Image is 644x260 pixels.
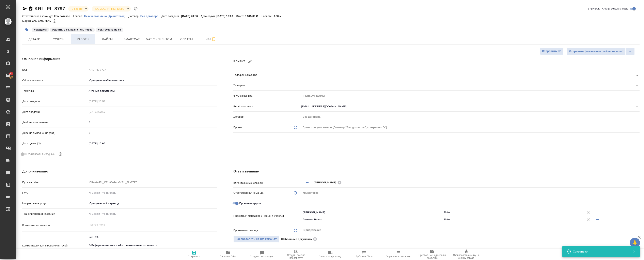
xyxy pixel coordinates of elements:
svg: Подписаться [211,37,216,42]
button: Выбери, если сб и вс нужно считать рабочими днями для выполнения заказа. [58,151,63,157]
button: В работе [70,7,84,11]
div: Юридический перевод [87,200,217,207]
p: Дней на выполнение (авт.) [22,131,87,135]
p: Ответственная команда [233,191,263,195]
button: Папка на Drive [211,249,245,260]
input: ✎ Введи что-нибудь [87,190,217,196]
button: Доп статусы указывают на важность/срочность заказа [133,6,138,11]
button: Open [634,83,640,89]
input: ✎ Введи что-нибудь [87,211,217,217]
span: Работы [73,37,93,42]
button: Open [634,73,640,78]
p: Дата сдачи: [201,15,216,18]
span: Определить тематику [386,255,410,258]
p: Путь [22,191,87,195]
span: Отправить финальные файлы на email [569,49,623,54]
button: Скопировать ссылку для ЯМессенджера [22,6,27,11]
p: Проектный менеджер / Процент участия [233,214,301,218]
button: Создать рекламацию [245,249,279,260]
span: Призвать менеджера по развитию [418,254,447,259]
button: Open [440,219,441,220]
p: Клиентские менеджеры [233,181,301,185]
div: Юридическая/Финансовая [87,77,217,84]
p: Дата сдачи [22,142,36,146]
p: Телефон заказчика [233,73,301,77]
input: Пустое поле [87,67,217,73]
input: Пустое поле [87,130,217,136]
span: Распределить на ПМ-команду [236,237,277,241]
p: Проектная команда [233,228,258,233]
input: Пустое поле [301,114,640,120]
span: В заказе уже есть ответственный ПМ или ПМ группа [233,236,279,243]
p: #раздаем [34,28,47,32]
span: Файлы [98,37,117,42]
textarea: не НОТ. В Референс вложен файл с написанием от клиента. (!) изображение в доке - прописываем толь... [87,234,217,257]
span: Создать счет на предоплату [282,254,311,259]
p: 98% [45,19,52,22]
button: Скопировать ссылку на оценку заказа [449,249,483,260]
h4: Основная информация [22,57,217,61]
p: Дата создания [22,99,87,104]
span: залить в ск, назначить перка [49,28,95,31]
p: Транслитерация названий [22,212,87,216]
input: ✎ Введи что-нибудь [87,119,217,125]
p: Без договора [140,15,161,18]
div: [PERSON_NAME] [314,180,343,185]
p: Дней на выполнение [22,120,87,125]
span: Добавить Todo [356,255,372,258]
p: #выгрузить из ск [98,28,121,32]
p: Комментарии для ПМ/исполнителей [22,244,87,248]
p: Крылатское [54,15,73,18]
span: Отправить КП [542,49,561,54]
input: ✎ Введи что-нибудь [442,209,583,215]
p: Тематика [22,89,87,93]
p: Дата продажи [22,110,87,114]
button: Open [634,104,640,110]
button: Определить тематику [381,249,415,260]
input: Пустое поле [87,98,123,104]
button: 🙏 [630,238,640,248]
a: KRL_FL-8797 [34,6,65,11]
span: выгрузить из ск [95,28,124,31]
button: Добавить менеджера [302,178,312,187]
span: [PERSON_NAME] детали заказа [588,7,628,11]
p: Телеграм [233,83,301,88]
p: Маржинальность: [22,19,45,22]
span: Детали [25,37,44,42]
p: Комментарии клиента [22,223,87,227]
span: Скопировать ссылку на оценку заказа [452,254,481,259]
div: В работе [68,6,89,12]
span: Заявка на доставку [319,255,341,258]
h4: Клиент [233,57,640,66]
span: 🙏 [631,239,638,247]
button: Скопировать ссылку [28,6,33,11]
p: Ответственная команда: [22,15,54,18]
button: 48.00 RUB; [52,18,57,24]
p: К оплате: [261,15,273,18]
p: Код [22,68,87,72]
button: Добавить тэг [22,25,31,34]
button: Если добавить услуги и заполнить их объемом, то дата рассчитается автоматически [36,141,42,146]
p: Email заказчика [233,105,301,109]
div: Личные документы [87,88,217,94]
div: Сохранено! [573,249,626,254]
button: Распределить на ПМ-команду [233,236,279,243]
a: Физическое лицо (Крылатское) [84,14,128,18]
p: Направление услуг [22,201,87,205]
h4: Дополнительно [22,169,217,174]
p: #залить в ск, назначить перка [52,28,92,32]
p: Клиент: [73,15,83,18]
button: Open [637,182,638,183]
span: Папка на Drive [220,255,236,258]
p: ФИО заказчика [233,94,301,98]
p: Общая тематика [22,78,87,82]
button: Создать счет на предоплату [279,249,313,260]
p: 0,00 ₽ [273,15,284,18]
button: Заявка на доставку [313,249,347,260]
p: Путь на drive [22,180,87,184]
span: Smartcat [122,37,141,42]
div: Проект по умолчанию (Договор "Без договора", контрагент "-") [301,124,640,131]
span: Создать рекламацию [250,255,274,258]
button: Open [440,212,441,213]
p: [DATE] 20:56 [181,15,201,18]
